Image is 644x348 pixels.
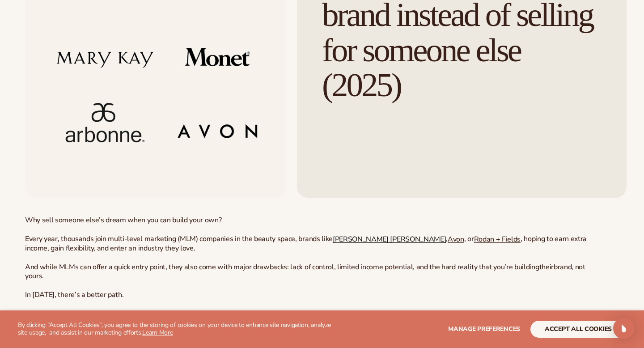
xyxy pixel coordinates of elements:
span: And while MLMs can offer a quick entry point, they also come with major drawbacks: lack of contro... [25,262,539,272]
span: their [539,262,554,272]
a: [PERSON_NAME] [PERSON_NAME] [333,234,446,244]
span: , hoping to earn extra income, gain flexibility, and enter an industry they love. [25,234,587,254]
span: Why sell someone else’s dream when you can build your own? [25,215,221,225]
span: brand name without having to create formulas from scratch. [411,309,597,318]
a: Rodan + Fields [474,234,521,244]
a: Avon [448,234,464,244]
span: brand, not yours. [25,262,585,281]
span: Manage preferences [448,325,520,333]
span: In [DATE], there’s a better path. [25,290,123,300]
span: And that’s owning your own beauty brand through [25,309,182,318]
span: . A model where you sell high-quality products under [231,309,397,318]
button: Manage preferences [448,321,520,338]
button: accept all cookies [530,321,626,338]
p: By clicking "Accept All Cookies", you agree to the storing of cookies on your device to enhance s... [18,322,336,337]
span: your [397,309,411,318]
div: Open Intercom Messenger [613,318,635,339]
a: private labeling [182,309,231,318]
span: , [446,234,448,244]
span: Every year, thousands join multi-level marketing (MLM) companies in the beauty space, brands like [25,234,333,244]
a: Learn More [142,328,173,337]
span: , or [464,234,474,244]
